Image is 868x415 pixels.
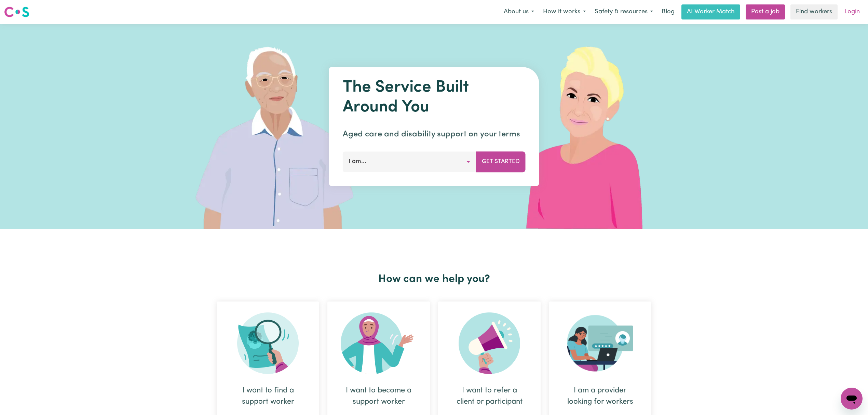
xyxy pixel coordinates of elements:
button: About us [499,5,539,19]
a: AI Worker Match [681,4,740,19]
img: Become Worker [341,312,417,374]
div: I am a provider looking for workers [565,385,635,407]
img: Refer [459,312,520,374]
p: Aged care and disability support on your terms [343,128,526,140]
img: Careseekers logo [4,6,29,18]
a: Careseekers logo [4,4,29,20]
button: Safety & resources [590,5,657,19]
button: How it works [539,5,590,19]
a: Login [840,4,864,19]
div: I want to find a support worker [233,385,303,407]
a: Post a job [746,4,785,19]
h2: How can we help you? [213,273,655,286]
div: I want to become a support worker [344,385,413,407]
img: Search [237,312,299,374]
a: Find workers [790,4,838,19]
a: Blog [657,4,679,19]
div: I want to refer a client or participant [455,385,524,407]
button: Get Started [476,151,526,172]
img: Provider [567,312,633,374]
h1: The Service Built Around You [343,78,526,117]
iframe: Button to launch messaging window, conversation in progress [841,388,863,410]
button: I am... [343,151,476,172]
